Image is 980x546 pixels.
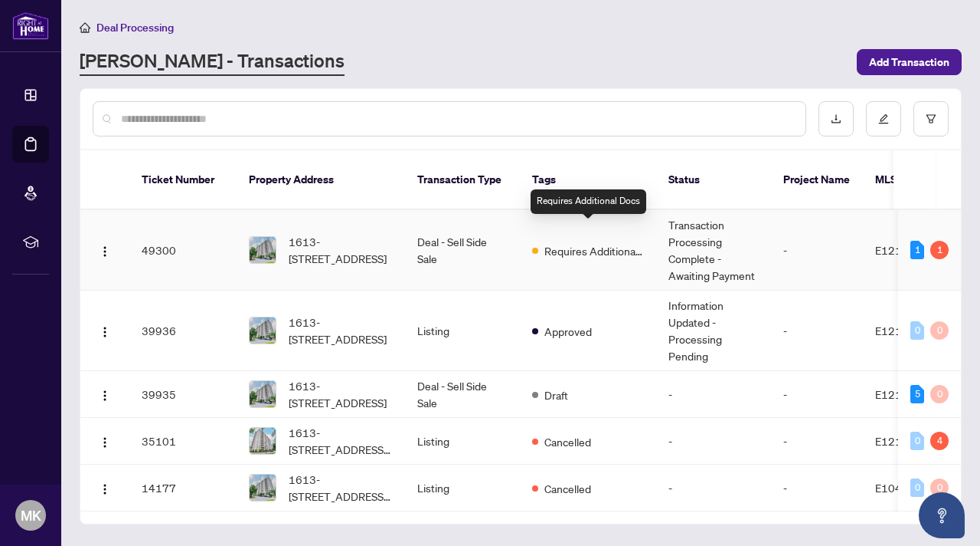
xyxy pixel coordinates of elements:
[289,471,393,505] span: 1613-[STREET_ADDRESS][PERSON_NAME]
[129,291,237,371] td: 39936
[857,49,962,75] button: Add Transaction
[910,479,924,497] div: 0
[93,318,117,343] button: Logo
[250,475,276,501] img: thumbnail-img
[237,150,405,210] th: Property Address
[926,113,936,124] span: filter
[129,150,237,210] th: Ticket Number
[656,465,771,511] td: -
[930,385,949,403] div: 0
[289,314,393,347] span: 1613-[STREET_ADDRESS]
[531,189,646,214] div: Requires Additional Docs
[919,492,965,538] button: Open asap
[520,150,656,210] th: Tags
[405,371,520,418] td: Deal - Sell Side Sale
[405,210,520,291] td: Deal - Sell Side Sale
[80,48,345,76] a: [PERSON_NAME] - Transactions
[544,386,568,403] span: Draft
[129,371,237,418] td: 39935
[863,150,955,210] th: MLS #
[250,237,276,263] img: thumbnail-img
[99,390,111,402] img: Logo
[99,245,111,258] img: Logo
[93,382,117,406] button: Logo
[544,242,644,259] span: Requires Additional Docs
[656,418,771,465] td: -
[289,377,393,411] span: 1613-[STREET_ADDRESS]
[875,387,936,401] span: E12197499
[913,101,949,136] button: filter
[910,432,924,450] div: 0
[99,326,111,338] img: Logo
[875,243,936,257] span: E12197499
[80,22,90,33] span: home
[831,113,841,124] span: download
[771,371,863,418] td: -
[930,321,949,340] div: 0
[875,434,936,448] span: E12156704
[930,241,949,259] div: 1
[544,433,591,450] span: Cancelled
[771,150,863,210] th: Project Name
[544,480,591,497] span: Cancelled
[656,291,771,371] td: Information Updated - Processing Pending
[544,323,592,340] span: Approved
[910,321,924,340] div: 0
[250,317,276,344] img: thumbnail-img
[656,371,771,418] td: -
[656,210,771,291] td: Transaction Processing Complete - Awaiting Payment
[910,241,924,259] div: 1
[250,381,276,407] img: thumbnail-img
[771,418,863,465] td: -
[405,150,520,210] th: Transaction Type
[99,483,111,495] img: Logo
[129,418,237,465] td: 35101
[405,465,520,511] td: Listing
[12,12,49,40] img: logo
[99,436,111,449] img: Logo
[405,291,520,371] td: Listing
[93,475,117,500] button: Logo
[771,465,863,511] td: -
[96,21,174,35] span: Deal Processing
[771,291,863,371] td: -
[875,324,936,337] span: E12197499
[656,150,771,210] th: Status
[930,479,949,497] div: 0
[129,465,237,511] td: 14177
[930,432,949,450] div: 4
[289,424,393,458] span: 1613-[STREET_ADDRESS][PERSON_NAME]
[289,233,393,267] span: 1613-[STREET_ADDRESS]
[818,101,854,136] button: download
[910,385,924,403] div: 5
[771,210,863,291] td: -
[875,481,936,495] span: E10410060
[250,428,276,454] img: thumbnail-img
[21,505,41,526] span: MK
[129,210,237,291] td: 49300
[93,238,117,262] button: Logo
[405,418,520,465] td: Listing
[866,101,901,136] button: edit
[93,429,117,453] button: Logo
[869,50,949,74] span: Add Transaction
[878,113,889,124] span: edit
